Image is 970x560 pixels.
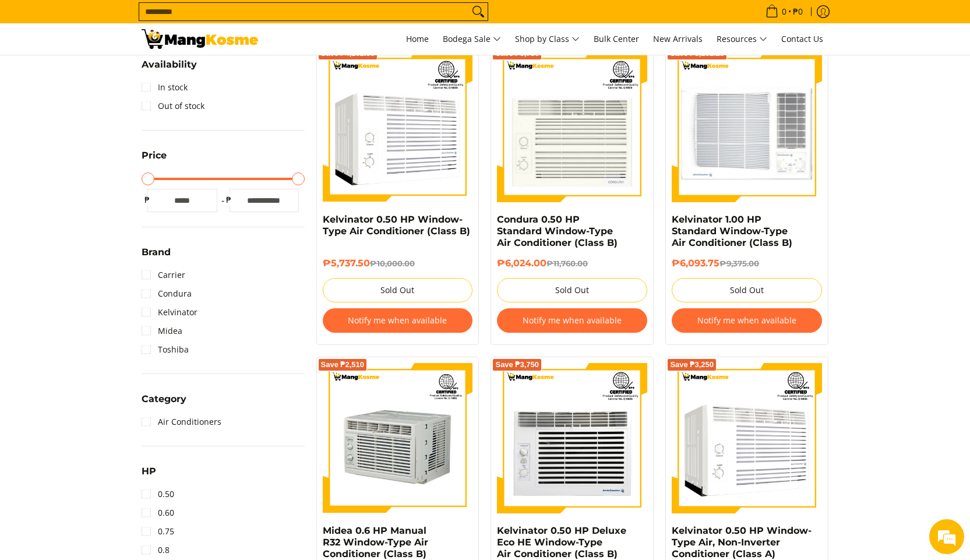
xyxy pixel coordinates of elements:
span: Save ₱3,250 [670,361,714,368]
span: 0 [780,8,788,16]
span: • [762,5,806,18]
span: Home [406,33,429,44]
a: 0.60 [142,503,174,522]
a: In stock [142,78,188,97]
a: Toshiba [142,340,189,359]
a: Home [400,23,435,55]
a: Air Conditioners [142,413,221,431]
a: 0.75 [142,522,174,541]
a: Out of stock [142,97,204,115]
a: 0.8 [142,541,170,559]
span: Bulk Center [594,33,639,44]
button: Sold Out [497,278,647,302]
a: Resources [711,23,773,55]
a: Bodega Sale [437,23,507,55]
textarea: Type your message and hit 'Enter' [6,318,222,359]
button: Sold Out [672,278,822,302]
span: Save ₱4,262.50 [321,50,375,57]
a: Kelvinator 0.50 HP Window-Type Air Conditioner (Class B) [323,214,470,237]
button: Notify me when available [497,308,647,333]
button: Search [469,3,488,20]
a: Kelvinator 0.50 HP Window-Type Air, Non-Inverter Conditioner (Class A) [672,525,812,559]
div: Minimize live chat window [191,6,219,34]
div: Chat with us now [61,65,196,80]
img: Midea 0.6 HP Manual R32 Window-Type Air Conditioner (Class B) [323,363,473,513]
a: Kelvinator 0.50 HP Deluxe Eco HE Window-Type Air Conditioner (Class B) [497,525,626,559]
a: Kelvinator [142,303,197,322]
img: Kelvinator 0.50 HP Window-Type Air Conditioner (Class B) [323,52,473,202]
button: Sold Out [323,278,473,302]
a: Bulk Center [588,23,645,55]
span: ₱0 [791,8,805,16]
img: Condura 0.50 HP Standard Window-Type Air Conditioner (Class B) [497,52,647,202]
a: Shop by Class [509,23,585,55]
button: Notify me when available [672,308,822,333]
h6: ₱6,093.75 [672,258,822,269]
del: ₱11,760.00 [546,259,588,268]
span: Contact Us [781,33,823,44]
span: Bodega Sale [443,32,501,47]
a: Contact Us [775,23,829,55]
summary: Open [142,248,171,266]
nav: Main Menu [270,23,829,55]
span: Save ₱3,281.25 [670,50,724,57]
summary: Open [142,151,167,169]
a: Carrier [142,266,185,284]
span: We're online! [68,147,161,265]
a: New Arrivals [647,23,708,55]
img: Bodega Sale Aircon l Mang Kosme: Home Appliances Warehouse Sale [142,29,258,49]
img: Kelvinator 0.50 HP Window-Type Air, Non-Inverter Conditioner (Class A) [672,363,822,513]
span: ₱ [223,194,235,206]
span: Shop by Class [515,32,580,47]
span: New Arrivals [653,33,703,44]
del: ₱10,000.00 [370,259,415,268]
span: Save ₱5,736 [495,50,539,57]
button: Notify me when available [323,308,473,333]
summary: Open [142,395,186,413]
h6: ₱5,737.50 [323,258,473,269]
a: Midea [142,322,182,340]
span: Brand [142,248,171,257]
span: Price [142,151,167,160]
del: ₱9,375.00 [719,259,759,268]
span: Category [142,395,186,404]
a: 0.50 [142,485,174,503]
span: Availability [142,60,197,69]
a: Condura 0.50 HP Standard Window-Type Air Conditioner (Class B) [497,214,618,248]
h6: ₱6,024.00 [497,258,647,269]
span: Resources [717,32,767,47]
summary: Open [142,60,197,78]
a: Midea 0.6 HP Manual R32 Window-Type Air Conditioner (Class B) [323,525,428,559]
span: Save ₱3,750 [495,361,539,368]
a: Kelvinator 1.00 HP Standard Window-Type Air Conditioner (Class B) [672,214,792,248]
a: Condura [142,284,192,303]
img: Kelvinator 1.00 HP Standard Window-Type Air Conditioner (Class B) [672,52,822,202]
span: Save ₱2,510 [321,361,365,368]
summary: Open [142,467,156,485]
img: Kelvinator 0.50 HP Deluxe Eco HE Window-Type Air Conditioner (Class B) [497,363,647,513]
span: HP [142,467,156,476]
span: ₱ [142,194,153,206]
